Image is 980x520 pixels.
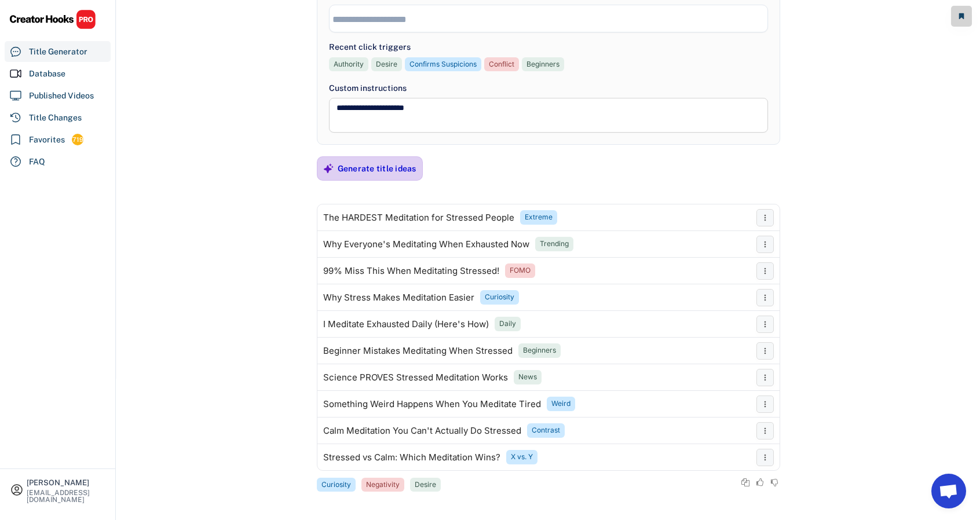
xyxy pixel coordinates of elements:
[29,90,94,102] div: Published Videos
[323,426,521,435] div: Calm Meditation You Can't Actually Do Stressed
[511,452,533,462] div: X vs. Y
[9,9,96,30] img: CHPRO%20Logo.svg
[323,213,514,222] div: The HARDEST Meditation for Stressed People
[321,480,351,490] div: Curiosity
[323,266,499,276] div: 99% Miss This When Meditating Stressed!
[409,60,477,69] div: Confirms Suspicions
[329,82,768,94] div: Custom instructions
[323,453,500,462] div: Stressed vs Calm: Which Meditation Wins?
[510,266,531,276] div: FOMO
[29,156,45,168] div: FAQ
[540,239,569,249] div: Trending
[376,60,397,69] div: Desire
[485,292,514,302] div: Curiosity
[532,426,560,435] div: Contrast
[518,372,537,382] div: News
[525,213,553,222] div: Extreme
[551,399,571,409] div: Weird
[29,68,65,80] div: Database
[489,60,514,69] div: Conflict
[323,346,513,356] div: Beginner Mistakes Meditating When Stressed
[27,489,105,503] div: [EMAIL_ADDRESS][DOMAIN_NAME]
[323,240,529,249] div: Why Everyone's Meditating When Exhausted Now
[931,474,966,508] a: Open chat
[329,41,411,53] div: Recent click triggers
[323,373,508,382] div: Science PROVES Stressed Meditation Works
[526,60,560,69] div: Beginners
[323,293,474,302] div: Why Stress Makes Meditation Easier
[29,134,65,146] div: Favorites
[323,320,489,329] div: I Meditate Exhausted Daily (Here's How)
[29,112,82,124] div: Title Changes
[334,60,364,69] div: Authority
[338,163,416,174] div: Generate title ideas
[523,346,556,356] div: Beginners
[29,46,87,58] div: Title Generator
[72,135,83,145] div: 719
[366,480,400,490] div: Negativity
[323,400,541,409] div: Something Weird Happens When You Meditate Tired
[499,319,516,329] div: Daily
[415,480,436,490] div: Desire
[27,479,105,486] div: [PERSON_NAME]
